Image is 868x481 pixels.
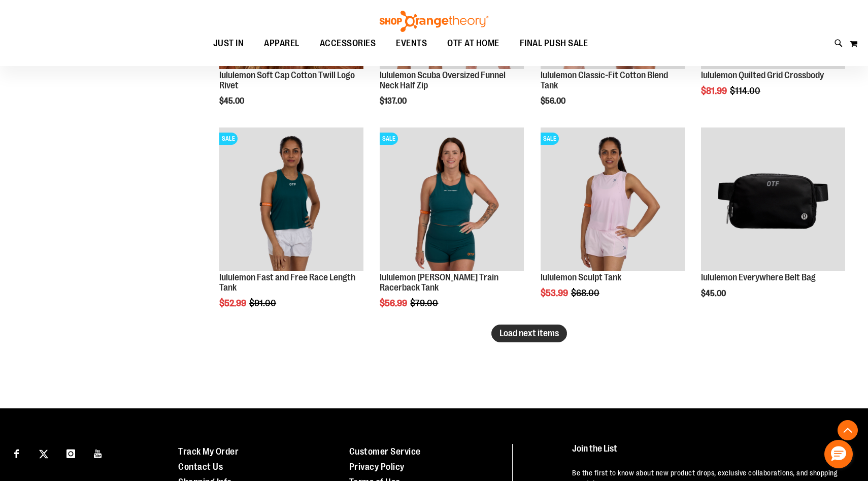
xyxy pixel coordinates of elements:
span: SALE [219,133,238,145]
a: Visit our Youtube page [89,444,107,462]
a: JUST IN [203,32,254,55]
span: OTF AT HOME [447,32,499,55]
span: Load next items [499,328,559,338]
a: Main Image of 1538347SALE [541,127,685,273]
button: Load next items [491,325,567,342]
a: lululemon Everywhere Belt Bag [701,127,845,273]
span: $53.99 [541,288,570,298]
span: $45.00 [219,97,246,106]
a: Visit our X page [35,444,53,462]
span: APPAREL [264,32,299,55]
div: product [375,122,529,334]
a: lululemon Sculpt Tank [541,272,621,282]
span: $91.00 [249,298,278,308]
button: Hello, have a question? Let’s chat. [824,440,853,468]
a: Track My Order [178,446,239,457]
img: Twitter [39,450,48,459]
a: Privacy Policy [349,462,405,472]
span: FINAL PUSH SALE [520,32,588,55]
a: APPAREL [254,32,310,55]
img: lululemon Wunder Train Racerback Tank [380,127,524,272]
a: Main view of 2024 August lululemon Fast and Free Race Length TankSALE [219,127,363,273]
span: $68.00 [571,288,601,298]
img: lululemon Everywhere Belt Bag [701,127,845,272]
div: product [536,122,690,325]
span: SALE [380,133,398,145]
span: $56.00 [541,97,567,106]
span: $114.00 [730,86,762,96]
a: lululemon Wunder Train Racerback TankSALE [380,127,524,273]
a: lululemon Soft Cap Cotton Twill Logo Rivet [219,70,355,90]
img: Shop Orangetheory [378,11,490,32]
a: lululemon [PERSON_NAME] Train Racerback Tank [380,272,498,293]
a: Visit our Facebook page [8,444,25,462]
a: OTF AT HOME [437,32,510,55]
a: EVENTS [386,32,437,55]
span: $79.00 [410,298,440,308]
a: FINAL PUSH SALE [510,32,598,55]
a: lululemon Everywhere Belt Bag [701,272,816,282]
span: ACCESSORIES [320,32,376,55]
div: product [214,122,369,334]
a: lululemon Scuba Oversized Funnel Neck Half Zip [380,70,506,90]
a: Visit our Instagram page [62,444,80,462]
span: SALE [541,133,559,145]
a: lululemon Classic-Fit Cotton Blend Tank [541,70,668,90]
span: JUST IN [213,32,244,55]
button: Back To Top [838,420,858,440]
div: product [696,122,850,325]
a: lululemon Fast and Free Race Length Tank [219,272,355,293]
span: $81.99 [701,86,728,96]
a: lululemon Quilted Grid Crossbody [701,70,824,80]
span: $137.00 [380,97,408,106]
a: Customer Service [349,446,421,457]
h4: Join the List [572,444,846,463]
img: Main view of 2024 August lululemon Fast and Free Race Length Tank [219,127,363,272]
span: EVENTS [396,32,427,55]
span: $52.99 [219,298,248,308]
a: Contact Us [178,462,223,472]
span: $45.00 [701,289,727,298]
span: $56.99 [380,298,409,308]
img: Main Image of 1538347 [541,127,685,272]
a: ACCESSORIES [310,32,386,55]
